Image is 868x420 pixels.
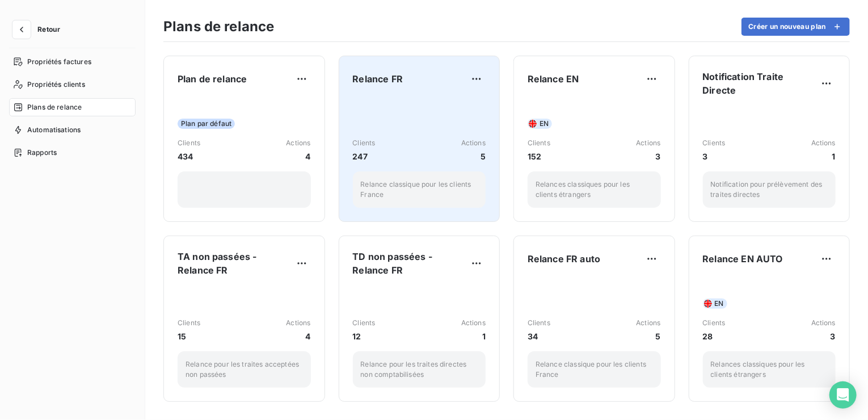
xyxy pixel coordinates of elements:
[461,138,486,148] span: Actions
[636,138,660,148] span: Actions
[636,150,660,162] span: 3
[711,359,828,380] p: Relances classiques pour les clients étrangers
[353,72,403,86] span: Relance FR
[528,138,550,148] span: Clients
[9,20,69,39] button: Retour
[703,318,726,328] span: Clients
[353,330,376,342] span: 12
[461,330,486,342] span: 1
[703,150,726,162] span: 3
[703,330,726,342] span: 28
[811,318,836,328] span: Actions
[353,138,376,148] span: Clients
[703,70,818,97] span: Notification Traite Directe
[540,119,549,129] span: EN
[361,359,478,380] p: Relance pour les traites directes non comptabilisées
[461,150,486,162] span: 5
[178,150,200,162] span: 434
[528,252,600,266] span: Relance FR auto
[178,72,247,86] span: Plan de relance
[703,138,726,148] span: Clients
[353,318,376,328] span: Clients
[178,138,200,148] span: Clients
[528,330,550,342] span: 34
[811,330,836,342] span: 3
[178,250,293,277] span: TA non passées - Relance FR
[536,179,653,200] p: Relances classiques pour les clients étrangers
[163,16,274,37] h3: Plans de relance
[741,18,850,36] button: Créer un nouveau plan
[353,250,468,277] span: TD non passées - Relance FR
[286,330,310,342] span: 4
[703,252,783,266] span: Relance EN AUTO
[715,299,724,309] span: EN
[528,318,550,328] span: Clients
[528,150,550,162] span: 152
[37,26,60,33] span: Retour
[286,318,310,328] span: Actions
[286,150,310,162] span: 4
[636,318,660,328] span: Actions
[9,121,136,139] a: Automatisations
[9,98,136,116] a: Plans de relance
[461,318,486,328] span: Actions
[353,150,376,162] span: 247
[361,179,478,200] p: Relance classique pour les clients France
[27,125,81,135] span: Automatisations
[27,102,82,112] span: Plans de relance
[178,119,235,129] span: Plan par défaut
[811,150,836,162] span: 1
[9,144,136,162] a: Rapports
[286,138,310,148] span: Actions
[711,179,828,200] p: Notification pour prélèvement des traites directes
[829,381,857,409] div: Open Intercom Messenger
[9,53,136,71] a: Propriétés factures
[811,138,836,148] span: Actions
[27,148,57,158] span: Rapports
[186,359,303,380] p: Relance pour les traites acceptées non passées
[528,72,579,86] span: Relance EN
[27,57,91,67] span: Propriétés factures
[636,330,660,342] span: 5
[9,75,136,94] a: Propriétés clients
[27,79,85,90] span: Propriétés clients
[536,359,653,380] p: Relance classique pour les clients France
[178,318,200,328] span: Clients
[178,330,200,342] span: 15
